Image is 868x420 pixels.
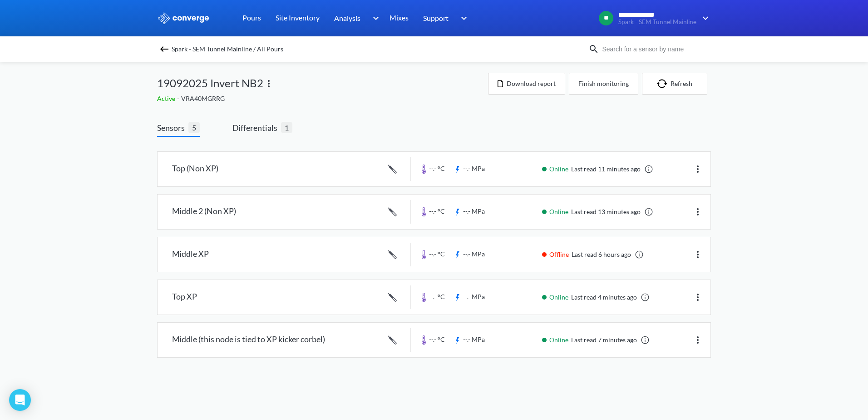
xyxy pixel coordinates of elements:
img: logo_ewhite.svg [157,12,210,24]
img: more.svg [692,335,703,345]
img: more.svg [263,78,274,89]
img: more.svg [692,249,703,260]
span: 5 [188,122,200,133]
img: downArrow.svg [455,13,469,24]
img: icon-file.svg [498,80,503,87]
img: more.svg [692,292,703,303]
button: Refresh [642,73,707,95]
span: Analysis [334,12,360,24]
img: more.svg [692,164,703,175]
img: icon-search.svg [588,44,599,55]
div: VRA40MGRRG [157,94,488,104]
span: Spark - SEM Tunnel Mainline [618,19,696,25]
img: downArrow.svg [696,13,711,24]
button: Download report [488,73,565,95]
img: downArrow.svg [367,13,381,24]
img: more.svg [692,206,703,217]
span: 19092025 Invert NB2 [157,75,263,92]
span: Active [157,95,177,102]
span: - [177,95,181,102]
img: icon-refresh.svg [657,79,671,88]
span: Differentials [232,121,281,134]
img: backspace.svg [159,44,170,55]
span: Sensors [157,121,188,134]
span: 1 [281,122,292,133]
span: Support [423,12,449,24]
button: Finish monitoring [569,73,638,95]
input: Search for a sensor by name [599,44,709,54]
div: Open Intercom Messenger [9,389,31,411]
span: Spark - SEM Tunnel Mainline / All Pours [172,43,283,55]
